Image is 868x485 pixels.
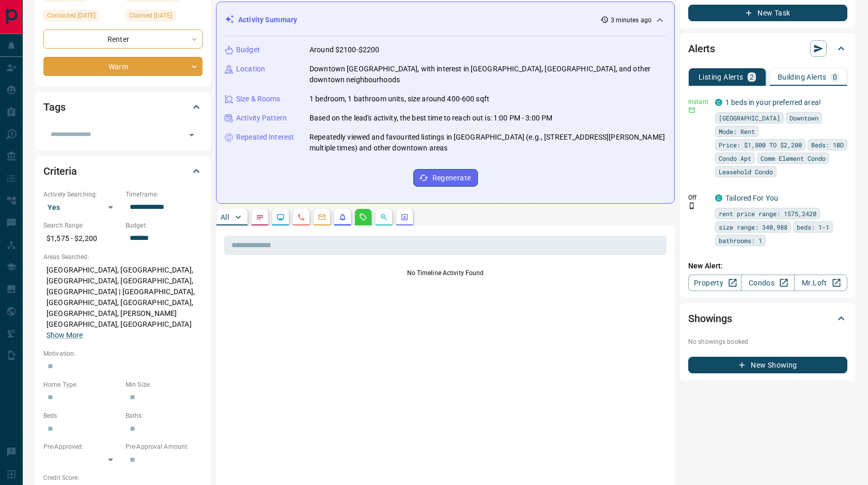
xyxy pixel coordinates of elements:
p: All [221,214,229,221]
button: New Showing [688,357,847,373]
a: Tailored For You [725,194,778,202]
span: beds: 1-1 [797,222,829,232]
p: Motivation: [43,349,203,358]
p: Building Alerts [778,73,827,81]
div: condos.ca [715,194,722,202]
h2: Showings [688,310,732,327]
p: Home Type: [43,380,120,389]
svg: Calls [297,213,305,221]
div: Activity Summary3 minutes ago [225,10,666,29]
span: Beds: 1BD [811,140,844,150]
p: [GEOGRAPHIC_DATA], [GEOGRAPHIC_DATA], [GEOGRAPHIC_DATA], [GEOGRAPHIC_DATA], [GEOGRAPHIC_DATA] | [... [43,262,203,344]
p: 3 minutes ago [611,16,652,25]
a: Property [688,275,741,291]
span: Downtown [789,113,818,123]
svg: Email [688,107,695,114]
span: Condo Apt [719,153,751,163]
p: Location [236,64,265,74]
p: Activity Summary [238,14,297,25]
p: Around $2100-$2200 [309,44,379,55]
div: Criteria [43,159,203,184]
p: No showings booked [688,337,847,346]
svg: Opportunities [380,213,388,221]
svg: Notes [256,213,264,221]
span: rent price range: 1575,2420 [719,208,816,219]
div: Showings [688,306,847,331]
p: Budget: [126,221,203,230]
span: Price: $1,800 TO $2,200 [719,140,802,150]
span: Claimed [DATE] [129,10,172,21]
p: Based on the lead's activity, the best time to reach out is: 1:00 PM - 3:00 PM [309,113,552,124]
p: $1,575 - $2,200 [43,230,120,247]
p: Areas Searched: [43,252,203,262]
span: [GEOGRAPHIC_DATA] [719,113,780,123]
span: Leasehold Condo [719,166,773,177]
p: No Timeline Activity Found [224,268,667,278]
p: Budget [236,44,260,55]
p: Actively Searching: [43,190,120,199]
h2: Criteria [43,163,77,179]
p: Pre-Approved: [43,442,120,451]
svg: Requests [359,213,367,221]
button: Show More [47,330,83,341]
div: condos.ca [715,99,722,106]
span: Contacted [DATE] [47,10,96,21]
a: Condos [741,275,794,291]
div: Tags [43,95,203,119]
p: Pre-Approval Amount: [126,442,203,451]
span: Comm Element Condo [761,153,826,163]
p: Timeframe: [126,190,203,199]
svg: Emails [318,213,326,221]
p: Search Range: [43,221,120,230]
p: Activity Pattern [236,113,287,124]
p: Size & Rooms [236,94,281,104]
h2: Tags [43,99,65,115]
svg: Lead Browsing Activity [276,213,285,221]
p: Credit Score: [43,473,203,482]
div: Fri Sep 05 2025 [126,10,203,24]
div: Renter [43,29,203,49]
h2: Alerts [688,40,715,57]
button: Open [184,128,199,142]
button: Regenerate [413,169,478,187]
div: Alerts [688,36,847,61]
p: Instant [688,97,709,107]
p: Min Size: [126,380,203,389]
span: size range: 340,988 [719,222,787,232]
span: Mode: Rent [719,126,755,137]
a: 1 beds in your preferred area! [725,98,821,107]
button: New Task [688,5,847,21]
p: Repeatedly viewed and favourited listings in [GEOGRAPHIC_DATA] (e.g., [STREET_ADDRESS][PERSON_NAM... [309,132,666,154]
svg: Agent Actions [400,213,409,221]
p: Repeated Interest [236,132,294,143]
p: Off [688,193,709,202]
svg: Listing Alerts [338,213,347,221]
p: 0 [833,73,837,81]
div: Thu Sep 11 2025 [43,10,120,24]
div: Warm [43,57,203,76]
p: Downtown [GEOGRAPHIC_DATA], with interest in [GEOGRAPHIC_DATA], [GEOGRAPHIC_DATA], and other down... [309,64,666,85]
p: Listing Alerts [699,73,743,81]
span: bathrooms: 1 [719,235,762,246]
p: Baths: [126,411,203,420]
p: 1 bedroom, 1 bathroom units, size around 400-600 sqft [309,94,489,104]
p: Beds: [43,411,120,420]
a: Mr.Loft [794,275,847,291]
p: 2 [750,73,754,81]
div: Yes [43,199,120,216]
p: New Alert: [688,261,847,271]
svg: Push Notification Only [688,202,695,209]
